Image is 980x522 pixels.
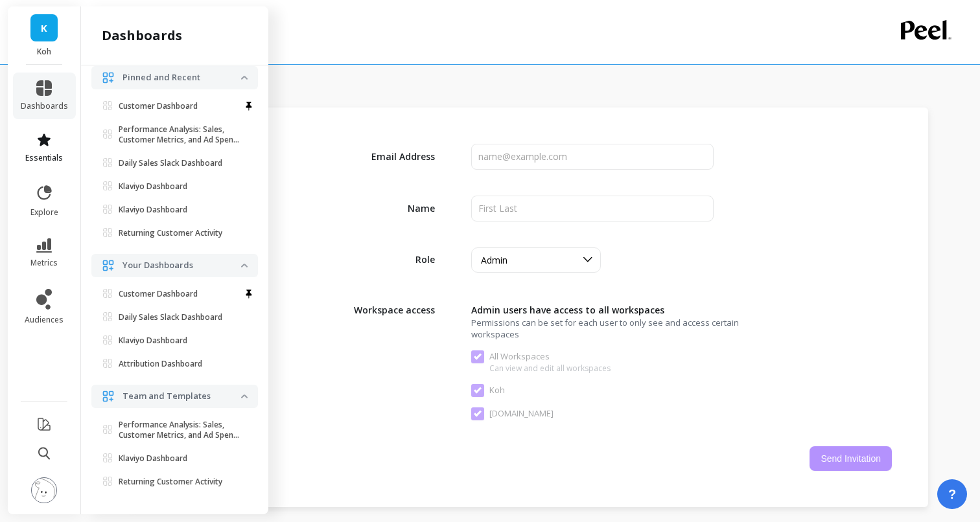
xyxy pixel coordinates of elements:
[97,332,258,350] a: Klaviyo dashboard
[119,312,222,323] p: Daily Sales Slack Dashboard
[241,264,248,267] img: down caret icon
[471,317,762,340] span: Permissions can be set for each user to only see and access certain workspaces
[119,205,187,215] p: Klaviyo Dashboard
[97,285,258,303] a: Customer Dashboard
[97,201,258,219] a: Klaviyo dashboard
[471,350,611,363] span: All Workspaces
[344,150,435,163] span: Email Address
[102,71,115,84] img: navigation item icon
[119,124,241,145] p: Performance Analysis: Sales, Customer Metrics, and Ad Spend Vs. Targets - AU Only
[21,47,68,57] p: Koh
[30,258,58,268] span: metrics
[119,158,222,168] p: Daily Sales Slack Dashboard
[241,394,248,398] img: down caret icon
[344,202,435,215] span: Name
[25,153,63,163] span: essentials
[97,449,258,468] a: Klaviyo dashboard
[31,477,57,503] img: profile picture
[119,228,222,238] p: Returning Customer Activity
[471,407,554,420] span: Koh.com
[119,181,187,192] p: Klaviyo Dashboard
[119,359,202,369] p: Attribution Dashboard
[97,308,258,326] a: Daily Sales Slack Dashboard
[122,390,241,403] p: Team and Templates
[102,27,182,45] h2: dashboards
[948,485,956,503] span: ?
[130,70,928,88] h1: Invite a new user
[344,299,435,317] span: Workspace access
[241,76,248,80] img: down caret icon
[97,416,258,444] a: Performance Analysis: Sales, Customer Metrics, and Ad Spend vs. Targets - AU Only
[97,154,258,172] a: Daily Sales Slack Dashboard
[122,71,241,84] p: Pinned and Recent
[97,97,258,115] a: Customer Dashboard
[344,253,435,266] span: Role
[21,101,68,111] span: dashboards
[481,254,507,266] span: Admin
[122,259,241,272] p: Your Dashboards
[810,446,892,471] button: Send Invitation
[97,224,258,242] a: Returning Customer Activity
[102,390,115,403] img: navigation item icon
[119,453,187,464] p: Klaviyo Dashboard
[471,384,505,397] span: Koh
[119,101,198,111] p: Customer Dashboard
[471,304,713,317] span: Admin users have access to all workspaces
[97,473,258,491] a: Returning Customer Activity
[119,335,187,346] p: Klaviyo Dashboard
[41,21,47,36] span: K
[97,120,258,149] a: Performance Analysis: Sales, Customer Metrics, and Ad Spend vs. Targets - AU Only
[471,196,713,221] input: First Last
[119,420,241,440] p: Performance Analysis: Sales, Customer Metrics, and Ad Spend Vs. Targets - AU Only
[119,477,222,487] p: Returning Customer Activity
[937,479,967,509] button: ?
[97,177,258,196] a: Klaviyo dashboard
[119,289,198,299] p: Customer Dashboard
[471,144,713,170] input: name@example.com
[97,355,258,373] a: Attribution Dashboard
[30,207,58,218] span: explore
[102,259,115,272] img: navigation item icon
[25,315,64,325] span: audiences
